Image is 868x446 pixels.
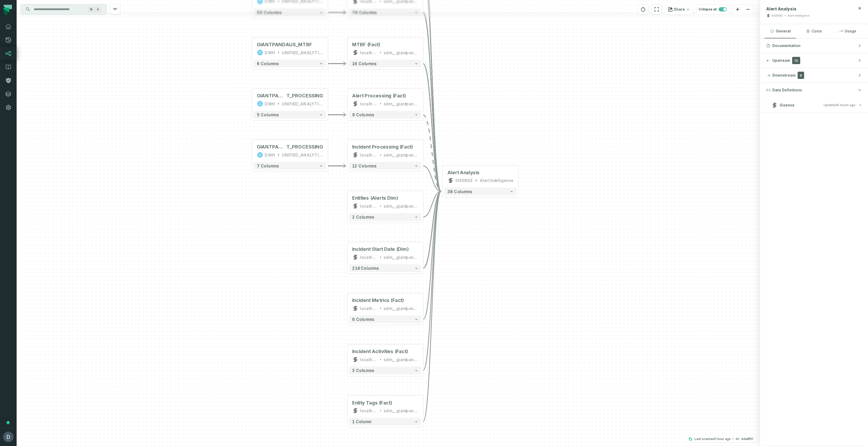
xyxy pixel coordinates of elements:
button: Documentation [760,38,868,53]
button: General [765,24,796,38]
button: Upstream12 [760,53,868,68]
span: 9 columns [352,112,374,117]
span: GIANTPANDAUS_INCIDEN [257,144,286,150]
div: sdm__giantpandaus [384,152,418,158]
div: DWH [265,152,275,158]
img: avatar of Daniel Lahyani [3,432,14,442]
div: DWH [265,49,275,56]
span: 5 columns [257,112,279,117]
span: T_PROCESSING [286,93,323,99]
span: Sisense [780,103,794,108]
div: localhost [360,254,377,260]
button: zoom in [732,4,743,15]
div: localhost [360,100,377,107]
div: SISENSE [455,177,473,184]
span: 6 columns [352,317,374,322]
span: Updated [824,103,856,107]
div: Alert Analysis [448,170,480,176]
span: 2 columns [352,215,374,219]
div: sdm__giantpandaus [384,254,418,260]
div: localhost [360,356,377,363]
div: SISENSE [771,14,783,18]
span: Press ⌘ + K to focus the search bar [88,6,95,12]
span: 12 columns [352,164,377,168]
div: GIANTPANDAUS_ALERT_PROCESSING [257,93,323,99]
button: Share [665,4,693,15]
button: zoom out [743,4,753,15]
div: UNIFIED_ANALYTICS [282,100,323,107]
div: Alert Intelligence [480,177,513,184]
div: UNIFIED_ANALYTICS [282,152,323,158]
span: 1 column [352,419,371,424]
span: Press ⌘ + K to focus the search bar [95,6,101,12]
div: sdm__giantpandaus [384,203,418,209]
button: Downstream0 [760,68,868,83]
span: 7 columns [257,164,279,168]
span: Downstream [772,73,796,78]
div: localhost [360,203,377,209]
span: 16 columns [352,61,377,66]
span: Alert Analysis [766,6,797,11]
div: sdm__giantpandaus [384,49,418,56]
button: SisenseUpdated[DATE] 11:50:42 AM [766,102,862,109]
div: Entities (Alerts Dim) [352,195,398,201]
relative-time: Sep 17, 2025, 11:50 AM GMT+3 [837,103,856,107]
span: 38 columns [448,189,472,194]
div: Alert Processing (Fact) [352,93,406,99]
div: Incident Activities (Fact) [352,348,408,355]
span: 12 [792,57,800,64]
div: GIANTPANDAUS_MTBF [257,42,312,48]
span: Upstream [772,58,790,63]
div: sdm__giantpandaus [384,356,418,363]
div: localhost [360,152,377,158]
span: T_PROCESSING [286,144,323,150]
g: Edge from 61407f7e284d0c041534877c24d7277c to 58154fc089f93a09ab300a9c60729e79 [423,191,441,422]
span: 0 [798,72,804,79]
span: 3 columns [352,368,374,373]
button: Last scanned[DATE] 3:58:13 PMbdaff91 [685,436,756,442]
button: Usage [832,24,863,38]
span: Documentation [772,43,800,48]
div: sdm__giantpandaus [384,305,418,312]
relative-time: Sep 17, 2025, 3:58 PM GMT+3 [715,437,731,441]
g: Edge from 85b88ec4bab3b2be3040299e5c48290d to 58154fc089f93a09ab300a9c60729e79 [423,115,441,192]
div: MTBF (Fact) [352,42,380,48]
div: Incident Metrics (Fact) [352,297,404,303]
div: UNIFIED_ANALYTICS [282,49,323,56]
div: localhost [360,305,377,312]
div: DWH [265,100,275,107]
div: Alert Intelligence [787,14,810,18]
h4: bdaff91 [742,437,753,441]
div: localhost [360,49,377,56]
div: sdm__giantpandaus [384,408,418,414]
div: Incident Start Date (Dim) [352,246,409,252]
div: sdm__giantpandaus [384,100,418,107]
span: 6 columns [257,61,279,66]
div: localhost [360,408,377,414]
div: Entity Tags (Fact) [352,400,392,406]
button: Collapse all [696,4,729,15]
span: Data Definitions [772,87,802,93]
div: Tooltip anchor [6,420,10,425]
div: GIANTPANDAUS_INCIDENT_PROCESSING [257,144,323,150]
span: 214 columns [352,266,379,271]
button: Data Definitions [760,83,868,97]
div: Incident Processing (Fact) [352,144,413,150]
span: GIANTPANDAUS_ALER [257,93,286,99]
p: Last scanned [695,436,731,442]
button: Costs [798,24,830,38]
